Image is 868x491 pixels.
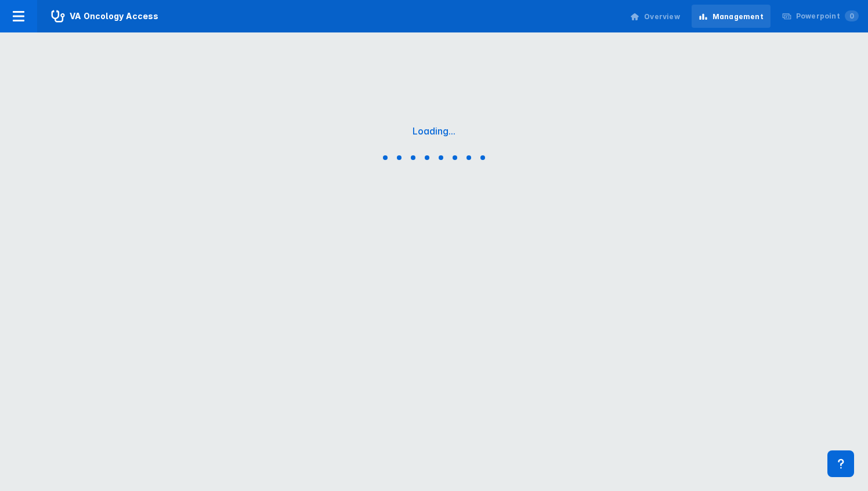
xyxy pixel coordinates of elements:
[692,5,771,28] a: Management
[845,10,859,21] span: 0
[713,12,764,22] div: Management
[413,125,455,137] div: Loading...
[623,5,687,28] a: Overview
[827,450,854,477] div: Contact Support
[644,12,680,22] div: Overview
[796,11,859,21] div: Powerpoint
